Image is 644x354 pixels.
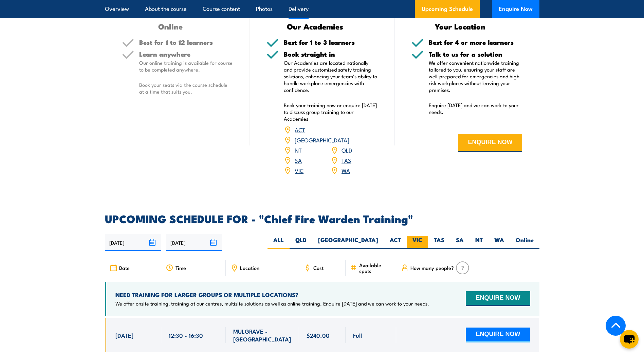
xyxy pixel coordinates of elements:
[105,234,161,251] input: From date
[450,236,470,249] label: SA
[428,236,450,249] label: TAS
[122,22,219,30] h3: Online
[284,51,378,57] h5: Book straight in
[119,265,130,271] span: Date
[166,234,222,251] input: To date
[295,136,349,144] a: [GEOGRAPHIC_DATA]
[284,39,378,45] h5: Best for 1 to 3 learners
[410,265,454,271] span: How many people?
[115,300,429,307] p: We offer onsite training, training at our centres, multisite solutions as well as online training...
[359,262,391,274] span: Available spots
[295,166,303,174] a: VIC
[139,39,233,45] h5: Best for 1 to 12 learners
[470,236,489,249] label: NT
[620,330,639,349] button: chat-button
[342,156,351,164] a: TAS
[268,236,290,249] label: ALL
[353,331,362,339] span: Full
[384,236,407,249] label: ACT
[139,59,233,73] p: Our online training is available for course to be completed anywhere.
[307,331,330,339] span: $240.00
[429,59,522,93] p: We offer convenient nationwide training tailored to you, ensuring your staff are well-prepared fo...
[233,327,292,343] span: MULGRAVE - [GEOGRAPHIC_DATA]
[489,236,510,249] label: WA
[429,51,522,57] h5: Talk to us for a solution
[466,291,530,306] button: ENQUIRE NOW
[290,236,312,249] label: QLD
[105,214,539,223] h2: UPCOMING SCHEDULE FOR - "Chief Fire Warden Training"
[295,125,305,134] a: ACT
[139,51,233,57] h5: Learn anywhere
[313,265,324,271] span: Cost
[169,331,203,339] span: 12:30 - 16:30
[458,134,522,152] button: ENQUIRE NOW
[266,22,364,30] h3: Our Academies
[284,102,378,122] p: Book your training now or enquire [DATE] to discuss group training to our Academies
[295,156,302,164] a: SA
[342,146,352,154] a: QLD
[139,81,233,95] p: Book your seats via the course schedule at a time that suits you.
[176,265,186,271] span: Time
[407,236,428,249] label: VIC
[284,59,378,93] p: Our Academies are located nationally and provide customised safety training solutions, enhancing ...
[115,291,429,298] h4: NEED TRAINING FOR LARGER GROUPS OR MULTIPLE LOCATIONS?
[429,102,522,115] p: Enquire [DATE] and we can work to your needs.
[466,328,530,342] button: ENQUIRE NOW
[342,166,350,174] a: WA
[295,146,302,154] a: NT
[510,236,539,249] label: Online
[312,236,384,249] label: [GEOGRAPHIC_DATA]
[240,265,259,271] span: Location
[429,39,522,45] h5: Best for 4 or more learners
[115,331,133,339] span: [DATE]
[411,22,509,30] h3: Your Location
